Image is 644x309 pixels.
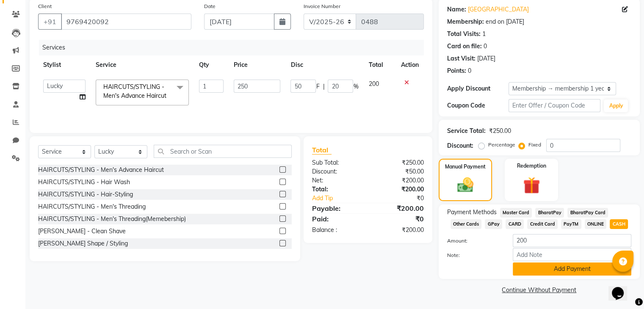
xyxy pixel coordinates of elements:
[103,83,166,99] span: HAIRCUTS/STYLING - Men's Advance Haircut
[513,234,631,247] input: Amount
[38,14,62,30] button: +91
[447,66,466,75] div: Points:
[38,239,128,248] div: [PERSON_NAME] Shape / Styling
[38,190,133,199] div: HAIRCUTS/STYLING - Hair-Styling
[468,66,471,75] div: 0
[485,219,502,229] span: GPay
[482,30,486,39] div: 1
[513,248,631,261] input: Add Note
[38,166,164,174] div: HAIRCUTS/STYLING - Men's Advance Haircut
[447,208,497,217] span: Payment Methods
[528,141,541,149] label: Fixed
[368,167,430,176] div: ₹50.00
[368,176,430,185] div: ₹200.00
[306,176,368,185] div: Net:
[447,5,466,14] div: Name:
[378,194,430,203] div: ₹0
[304,3,340,10] label: Invoice Number
[368,80,379,88] span: 200
[451,219,482,229] span: Other Cards
[608,275,636,301] iframe: chat widget
[484,42,487,51] div: 0
[166,92,170,99] a: x
[445,163,486,171] label: Manual Payment
[585,219,607,229] span: ONLINE
[441,251,506,259] label: Note:
[306,158,368,167] div: Sub Total:
[229,55,285,74] th: Price
[441,237,506,245] label: Amount:
[506,219,524,229] span: CARD
[154,145,292,158] input: Search or Scan
[396,55,424,74] th: Action
[500,208,532,218] span: Master Card
[38,178,130,187] div: HAIRCUTS/STYLING - Hair Wash
[447,141,473,150] div: Discount:
[363,55,395,74] th: Total
[368,214,430,224] div: ₹0
[306,214,368,224] div: Paid:
[513,262,631,276] button: Add Payment
[488,141,515,149] label: Percentage
[447,127,486,135] div: Service Total:
[38,227,126,236] div: [PERSON_NAME] - Clean Shave
[306,167,368,176] div: Discount:
[194,55,229,74] th: Qty
[285,55,363,74] th: Disc
[368,158,430,167] div: ₹250.00
[323,82,324,91] span: |
[306,185,368,194] div: Total:
[509,99,601,112] input: Enter Offer / Coupon Code
[204,3,216,10] label: Date
[368,203,430,213] div: ₹200.00
[535,208,564,218] span: BharatPay
[306,203,368,213] div: Payable:
[447,17,484,26] div: Membership:
[353,82,358,91] span: %
[368,185,430,194] div: ₹200.00
[489,127,511,135] div: ₹250.00
[477,54,495,63] div: [DATE]
[306,194,378,203] a: Add Tip
[447,54,475,63] div: Last Visit:
[38,55,91,74] th: Stylist
[518,175,545,196] img: _gift.svg
[91,55,194,74] th: Service
[312,146,332,154] span: Total
[468,5,529,14] a: [GEOGRAPHIC_DATA]
[61,14,191,30] input: Search by Name/Mobile/Email/Code
[38,202,146,211] div: HAIRCUTS/STYLING - Men's Threading
[561,219,581,229] span: PayTM
[447,42,482,51] div: Card on file:
[517,162,546,170] label: Redemption
[527,219,558,229] span: Credit Card
[306,226,368,235] div: Balance :
[447,84,509,93] div: Apply Discount
[486,17,524,26] div: end on [DATE]
[368,226,430,235] div: ₹200.00
[610,219,628,229] span: CASH
[440,286,638,295] a: Continue Without Payment
[567,208,608,218] span: BharatPay Card
[39,40,430,55] div: Services
[604,99,628,112] button: Apply
[447,30,481,39] div: Total Visits:
[38,3,52,10] label: Client
[447,101,509,110] div: Coupon Code
[452,176,478,194] img: _cash.svg
[316,82,319,91] span: F
[38,215,186,223] div: HAIRCUTS/STYLING - Men's Threading(Memebership)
